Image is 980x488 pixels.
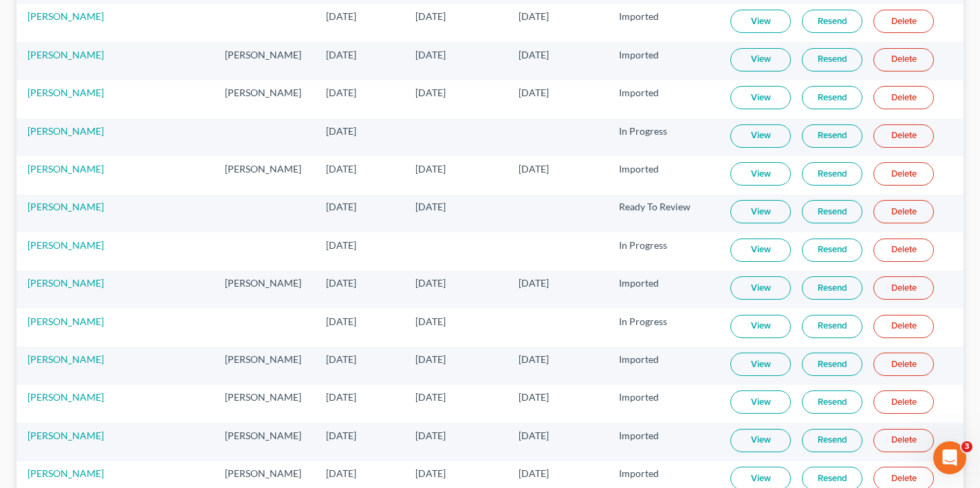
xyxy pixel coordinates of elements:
span: [DATE] [519,353,549,365]
iframe: Intercom live chat [933,441,966,474]
a: Resend [802,124,862,148]
a: Delete [873,10,934,33]
a: Resend [802,48,862,71]
span: [DATE] [415,315,446,327]
a: View [730,429,791,452]
a: Resend [802,10,862,33]
span: [DATE] [326,430,356,441]
a: Resend [802,239,862,262]
td: [PERSON_NAME] [214,271,315,309]
a: View [730,86,791,109]
a: Delete [873,353,934,376]
a: Resend [802,390,862,414]
a: Delete [873,86,934,109]
a: [PERSON_NAME] [28,467,104,479]
a: View [730,276,791,300]
td: In Progress [608,118,720,156]
td: Imported [608,156,720,194]
a: [PERSON_NAME] [28,87,104,98]
td: [PERSON_NAME] [214,156,315,194]
span: [DATE] [415,201,446,212]
span: [DATE] [519,430,549,441]
a: [PERSON_NAME] [28,10,104,22]
a: [PERSON_NAME] [28,315,104,327]
td: Imported [608,4,720,42]
a: View [730,124,791,148]
a: Delete [873,162,934,186]
span: [DATE] [415,353,446,365]
td: [PERSON_NAME] [214,80,315,118]
span: 3 [961,441,972,452]
a: Resend [802,353,862,376]
td: Imported [608,42,720,80]
a: Delete [873,48,934,71]
a: View [730,162,791,186]
td: [PERSON_NAME] [214,42,315,80]
span: [DATE] [326,87,356,98]
a: Delete [873,390,934,414]
span: [DATE] [415,430,446,441]
a: Delete [873,276,934,300]
a: [PERSON_NAME] [28,239,104,251]
a: Delete [873,200,934,223]
span: [DATE] [326,125,356,137]
a: [PERSON_NAME] [28,430,104,441]
a: View [730,10,791,33]
span: [DATE] [415,391,446,403]
span: [DATE] [415,10,446,22]
span: [DATE] [415,49,446,60]
span: [DATE] [326,49,356,60]
a: Delete [873,315,934,338]
a: Delete [873,429,934,452]
span: [DATE] [415,163,446,175]
span: [DATE] [326,277,356,289]
a: [PERSON_NAME] [28,391,104,403]
a: View [730,200,791,223]
td: Imported [608,346,720,384]
span: [DATE] [519,49,549,60]
a: Resend [802,200,862,223]
a: Resend [802,276,862,300]
span: [DATE] [415,277,446,289]
td: [PERSON_NAME] [214,346,315,384]
a: Resend [802,162,862,186]
span: [DATE] [326,315,356,327]
span: [DATE] [326,10,356,22]
span: [DATE] [519,467,549,479]
span: [DATE] [415,467,446,479]
a: [PERSON_NAME] [28,125,104,137]
td: [PERSON_NAME] [214,423,315,461]
a: Delete [873,239,934,262]
td: Imported [608,271,720,309]
a: View [730,48,791,71]
td: Imported [608,385,720,423]
a: View [730,239,791,262]
span: [DATE] [415,87,446,98]
a: View [730,353,791,376]
span: [DATE] [519,391,549,403]
td: [PERSON_NAME] [214,385,315,423]
td: In Progress [608,309,720,346]
td: Imported [608,423,720,461]
span: [DATE] [326,391,356,403]
td: Ready To Review [608,195,720,232]
span: [DATE] [519,87,549,98]
span: [DATE] [519,163,549,175]
a: Resend [802,86,862,109]
a: [PERSON_NAME] [28,163,104,175]
a: View [730,315,791,338]
span: [DATE] [519,277,549,289]
td: Imported [608,80,720,118]
span: [DATE] [326,163,356,175]
span: [DATE] [519,10,549,22]
a: [PERSON_NAME] [28,201,104,212]
a: View [730,390,791,414]
td: In Progress [608,232,720,270]
span: [DATE] [326,201,356,212]
a: [PERSON_NAME] [28,277,104,289]
a: [PERSON_NAME] [28,353,104,365]
a: Delete [873,124,934,148]
a: [PERSON_NAME] [28,49,104,60]
span: [DATE] [326,467,356,479]
span: [DATE] [326,239,356,251]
